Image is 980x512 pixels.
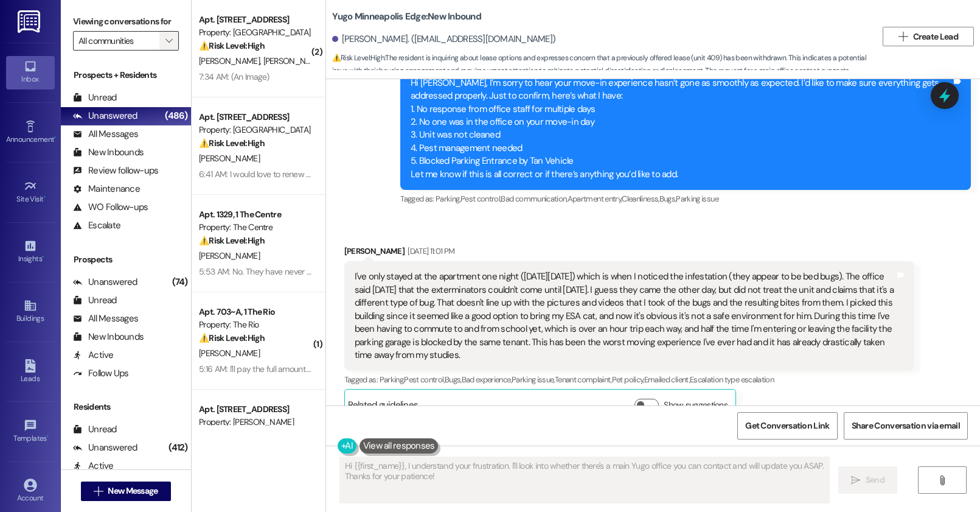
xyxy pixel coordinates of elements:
[73,91,117,104] div: Unread
[169,273,191,292] div: (74)
[73,441,137,454] div: Unanswered
[199,26,311,39] div: Property: [GEOGRAPHIC_DATA]
[332,10,481,23] b: Yugo Minneapolis Edge: New Inbound
[913,30,958,43] span: Create Lead
[898,32,908,41] i: 
[73,128,138,141] div: All Messages
[6,475,55,508] a: Account
[404,374,445,385] span: Pest control ,
[6,295,55,328] a: Buildings
[73,12,179,31] label: Viewing conversations for
[659,194,676,204] span: Bugs ,
[332,52,877,91] span: : The resident is inquiring about lease options and expresses concern that a previously offered l...
[108,485,158,497] span: New Message
[199,332,265,343] strong: ⚠️ Risk Level: High
[501,194,567,204] span: Bad communication ,
[460,194,501,204] span: Pest control ,
[344,245,915,262] div: [PERSON_NAME]
[81,482,171,501] button: New Message
[199,348,260,359] span: [PERSON_NAME]
[73,110,137,122] div: Unanswered
[6,415,55,448] a: Templates •
[73,201,148,214] div: WO Follow-ups
[78,31,159,51] input: All communities
[676,194,718,204] span: Parking issue
[73,276,137,289] div: Unanswered
[199,13,311,26] div: Apt. [STREET_ADDRESS]
[6,356,55,388] a: Leads
[199,403,311,416] div: Apt. [STREET_ADDRESS]
[73,294,117,307] div: Unread
[73,423,117,436] div: Unread
[199,208,311,221] div: Apt. 1329, 1 The Centre
[6,176,55,209] a: Site Visit •
[838,466,897,494] button: Send
[332,33,556,46] div: [PERSON_NAME]. ([EMAIL_ADDRESS][DOMAIN_NAME])
[664,399,728,412] label: Show suggestions
[199,40,265,51] strong: ⚠️ Risk Level: High
[18,10,43,33] img: ResiDesk Logo
[852,419,960,432] span: Share Conversation via email
[380,374,405,385] span: Parking ,
[199,124,311,136] div: Property: [GEOGRAPHIC_DATA]
[199,363,395,374] div: 5:16 AM: I'll pay the full amount, at the end of the month.
[73,164,158,177] div: Review follow-ups
[199,111,311,124] div: Apt. [STREET_ADDRESS]
[199,138,265,149] strong: ⚠️ Risk Level: High
[555,374,612,385] span: Tenant complaint ,
[445,374,462,385] span: Bugs ,
[61,69,191,82] div: Prospects + Residents
[512,374,555,385] span: Parking issue ,
[568,194,622,204] span: Apartment entry ,
[199,306,311,318] div: Apt. 703~A, 1 The Rio
[6,56,55,89] a: Inbox
[73,331,144,343] div: New Inbounds
[436,194,460,204] span: Parking ,
[405,245,454,258] div: [DATE] 11:01 PM
[73,367,129,380] div: Follow Ups
[332,53,384,63] strong: ⚠️ Risk Level: High
[61,401,191,413] div: Residents
[61,253,191,266] div: Prospects
[690,374,774,385] span: Escalation type escalation
[199,250,260,261] span: [PERSON_NAME]
[644,374,690,385] span: Emailed client ,
[199,221,311,234] div: Property: The Centre
[47,432,49,441] span: •
[745,419,829,432] span: Get Conversation Link
[263,55,324,66] span: [PERSON_NAME]
[937,475,947,485] i: 
[165,36,172,46] i: 
[199,416,311,429] div: Property: [PERSON_NAME]
[94,486,103,496] i: 
[199,235,265,246] strong: ⚠️ Risk Level: High
[73,460,114,472] div: Active
[162,107,190,125] div: (486)
[42,253,44,261] span: •
[6,236,55,268] a: Insights •
[400,190,971,208] div: Tagged as:
[73,146,144,159] div: New Inbounds
[411,77,951,181] div: Hi [PERSON_NAME], I’m sorry to hear your move-in experience hasn’t gone as smoothly as expected. ...
[612,374,644,385] span: Pet policy ,
[199,55,263,66] span: [PERSON_NAME]
[866,474,884,486] span: Send
[340,457,830,503] textarea: Hi {{first_name}}, I understand your frustration. I'll look into whether there's a main Yugo offi...
[199,71,269,82] div: 7:34 AM: (An Image)
[883,27,974,46] button: Create Lead
[54,133,56,142] span: •
[44,193,46,202] span: •
[73,183,140,195] div: Maintenance
[199,318,311,331] div: Property: The Rio
[348,399,419,416] div: Related guidelines
[622,194,659,204] span: Cleanliness ,
[199,169,464,180] div: 6:41 AM: I would love to renew if there is no rent increase or a negligible one.
[462,374,512,385] span: Bad experience ,
[355,270,895,362] div: I've only stayed at the apartment one night ([DATE][DATE]) which is when I noticed the infestatio...
[73,349,114,362] div: Active
[844,412,968,440] button: Share Conversation via email
[165,438,190,457] div: (412)
[73,312,138,325] div: All Messages
[73,219,120,232] div: Escalate
[199,153,260,164] span: [PERSON_NAME]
